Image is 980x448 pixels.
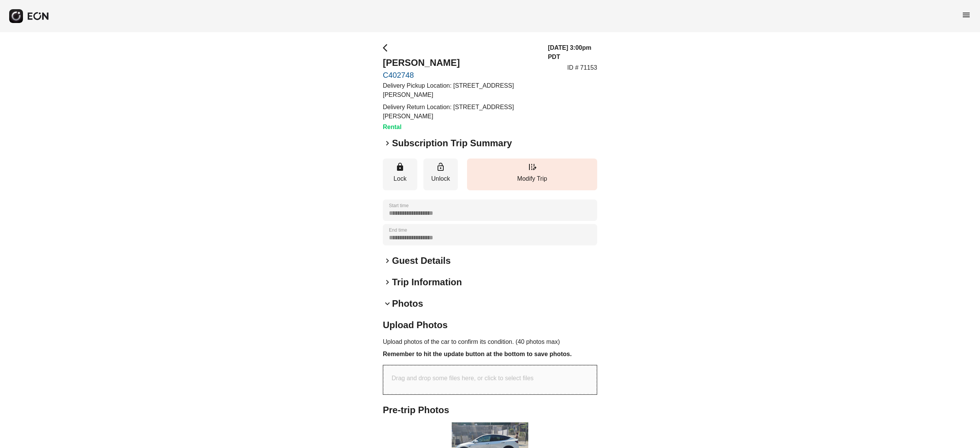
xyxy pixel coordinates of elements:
[383,81,539,100] p: Delivery Pickup Location: [STREET_ADDRESS][PERSON_NAME]
[471,174,593,183] p: Modify Trip
[392,374,534,383] p: Drag and drop some files here, or click to select files
[383,159,417,190] button: Lock
[436,162,445,172] span: lock_open
[392,276,462,288] h2: Trip Information
[383,139,392,148] span: keyboard_arrow_right
[548,43,597,62] h3: [DATE] 3:00pm PDT
[383,350,597,359] h3: Remember to hit the update button at the bottom to save photos.
[392,298,423,310] h2: Photos
[383,57,539,69] h2: [PERSON_NAME]
[567,63,597,72] p: ID # 71153
[383,123,539,132] h3: Rental
[383,256,392,265] span: keyboard_arrow_right
[467,159,597,190] button: Modify Trip
[528,162,537,172] span: edit_road
[427,174,454,183] p: Unlock
[383,103,539,121] p: Delivery Return Location: [STREET_ADDRESS][PERSON_NAME]
[383,278,392,287] span: keyboard_arrow_right
[383,319,597,331] h2: Upload Photos
[392,137,512,149] h2: Subscription Trip Summary
[387,174,413,183] p: Lock
[383,299,392,308] span: keyboard_arrow_down
[383,404,597,416] h2: Pre-trip Photos
[962,10,971,20] span: menu
[392,255,451,267] h2: Guest Details
[383,70,539,80] a: C402748
[395,162,405,172] span: lock
[423,159,458,190] button: Unlock
[383,43,392,52] span: arrow_back_ios
[383,337,597,347] p: Upload photos of the car to confirm its condition. (40 photos max)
